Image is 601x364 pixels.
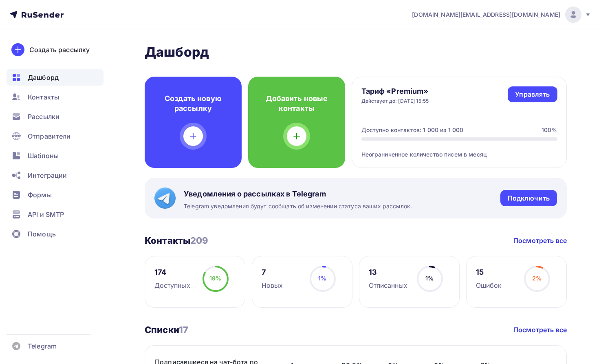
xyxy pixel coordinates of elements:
[361,126,464,134] div: Доступно контактов: 1 000 из 1 000
[7,108,103,125] a: Рассылки
[28,151,59,161] span: Шаблоны
[542,126,557,134] div: 100%
[29,45,90,55] div: Создать рассылку
[476,267,502,277] div: 15
[369,267,407,277] div: 13
[28,170,67,180] span: Интеграции
[412,7,591,23] a: [DOMAIN_NAME][EMAIL_ADDRESS][DOMAIN_NAME]
[7,148,103,164] a: Шаблоны
[179,324,188,335] span: 17
[154,280,190,290] div: Доступных
[261,94,332,113] h4: Добавить новые контакты
[513,236,567,245] a: Посмотреть все
[184,189,412,199] span: Уведомления о рассылках в Telegram
[28,190,52,200] span: Формы
[515,90,550,99] div: Управлять
[425,275,434,282] span: 1%
[7,128,103,144] a: Отправители
[476,280,502,290] div: Ошибок
[158,94,229,113] h4: Создать новую рассылку
[28,341,57,351] span: Telegram
[28,73,59,82] span: Дашборд
[508,194,550,203] div: Подключить
[28,131,71,141] span: Отправители
[513,325,567,335] a: Посмотреть все
[262,267,283,277] div: 7
[28,210,64,219] span: API и SMTP
[154,267,190,277] div: 174
[7,187,103,203] a: Формы
[145,324,188,335] h3: Списки
[318,275,326,282] span: 1%
[184,202,412,210] span: Telegram уведомления будут сообщать об изменении статуса ваших рассылок.
[28,92,59,102] span: Контакты
[361,98,429,104] div: Действует до: [DATE] 15:55
[361,141,557,159] div: Неограниченное количество писем в месяц
[7,89,103,105] a: Контакты
[28,112,59,121] span: Рассылки
[532,275,542,282] span: 2%
[262,280,283,290] div: Новых
[369,280,407,290] div: Отписанных
[209,275,221,282] span: 19%
[7,69,103,86] a: Дашборд
[412,11,560,19] span: [DOMAIN_NAME][EMAIL_ADDRESS][DOMAIN_NAME]
[190,235,208,246] span: 209
[361,86,429,96] h4: Тариф «Premium»
[28,229,56,239] span: Помощь
[145,235,209,246] h3: Контакты
[145,44,567,60] h2: Дашборд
